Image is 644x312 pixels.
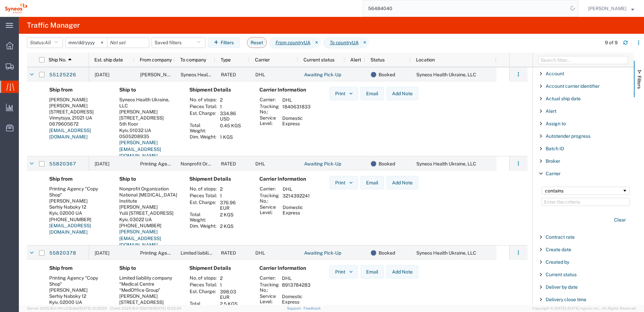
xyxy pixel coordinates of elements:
[119,97,179,109] div: Syneos Health Ukraine, LLC
[533,67,634,305] div: Filter List 67 Filters
[280,204,313,216] td: Domestic Express
[49,248,76,259] a: 55820378
[119,115,179,121] div: [STREET_ADDRESS]
[350,57,361,62] span: Alert
[280,186,313,192] td: DHL
[546,146,564,151] span: Batch ID
[79,306,107,310] span: [DATE] 12:29:29
[546,259,569,265] span: Created by
[49,87,108,93] h4: Ship from
[49,121,108,127] div: 0679605672
[95,72,109,77] span: 04/15/2025
[247,37,267,48] button: Reset
[107,37,149,48] input: Not set
[546,108,556,114] span: Alert
[189,134,218,140] th: Dim. Weight:
[119,176,179,182] h4: Ship to
[363,0,568,17] input: Search for shipment number, reference number
[546,71,564,76] span: Account
[49,223,91,235] a: [EMAIL_ADDRESS][DOMAIN_NAME]
[189,103,218,110] th: Pieces Total:
[181,161,308,166] span: Nonprofit Organization National Cancer Institute
[218,301,249,312] td: 2.5 KGS
[180,57,206,62] span: To company
[140,250,203,256] span: Printing Agency "Copy Shop"
[287,306,304,310] a: Support
[379,157,395,171] span: Booked
[280,97,314,103] td: DHL
[280,282,313,293] td: 8913784283
[189,97,218,103] th: No. of stops:
[269,37,313,48] span: From country UA
[189,199,218,211] th: Est. Charge:
[218,282,249,288] td: 1
[546,121,566,126] span: Assign to
[329,87,358,100] button: Print
[546,96,581,101] span: Actual ship date
[218,211,249,223] td: 2 KGS
[95,161,109,166] span: 06/10/2025
[546,247,571,252] span: Create date
[119,265,179,271] h4: Ship to
[221,250,236,256] span: RATED
[280,275,313,282] td: DHL
[218,288,249,301] td: 398.03 EUR
[49,299,108,305] div: Kyiv, 02000 UA
[360,265,384,279] button: Email
[255,161,265,166] span: DHL
[348,269,354,275] img: dropdown
[259,103,280,115] th: Tracking No.:
[588,5,626,12] span: Natan Tateishi
[280,293,313,305] td: Domestic Express
[348,180,354,186] img: dropdown
[189,301,218,312] th: Total Weight:
[546,158,560,164] span: Broker
[154,306,181,310] span: [DATE] 12:25:34
[218,186,249,192] td: 2
[259,186,280,192] th: Carrier:
[49,70,76,80] a: 55125226
[49,275,108,287] div: Printing Agency "Copy Shop"
[27,37,63,48] button: Status:All
[49,216,108,223] div: [PHONE_NUMBER]
[94,57,123,62] span: Est. ship date
[259,282,280,293] th: Tracking No.:
[119,229,161,248] a: [PERSON_NAME][EMAIL_ADDRESS][DOMAIN_NAME]
[221,57,231,62] span: Type
[259,265,313,271] h4: Carrier Information
[119,204,179,210] div: [PERSON_NAME]
[218,97,249,103] td: 2
[45,40,51,45] span: All
[386,87,418,100] button: Add Note
[259,192,280,204] th: Tracking No.:
[416,250,476,256] span: Syneos Health Ukraine, LLC
[605,39,618,46] div: 9 of 9
[546,171,560,176] span: Carrier
[119,223,179,229] div: [PHONE_NUMBER]
[542,187,630,195] div: Filtering operator
[218,103,249,110] td: 1
[323,37,361,48] span: To country UA
[546,234,575,240] span: Contract rate
[218,223,249,230] td: 2 KGS
[5,3,27,14] img: logo
[140,161,203,166] span: Printing Agency "Copy Shop"
[119,109,179,115] div: [PERSON_NAME]
[119,186,179,204] div: Nonprofit Organization National [MEDICAL_DATA] Institute
[360,176,384,189] button: Email
[119,275,179,293] div: Limited liability company “Medical Centre “MedOffice Group”
[189,223,218,230] th: Dim. Weight:
[218,110,249,122] td: 334.86 USD
[259,176,313,182] h4: Carrier Information
[416,161,476,166] span: Syneos Health Ukraine, LLC
[280,115,314,127] td: Domestic Express
[348,90,354,97] img: dropdown
[95,250,109,256] span: 06/10/2025
[303,306,321,310] a: Feedback
[304,159,342,170] a: Awaiting Pick-Up
[189,265,249,271] h4: Shipment Details
[416,72,476,77] span: Syneos Health Ukraine, LLC
[181,250,312,256] span: Limited liability company “Medical Centre “MedOffice Group”
[276,39,304,46] i: From country
[255,250,265,256] span: DHL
